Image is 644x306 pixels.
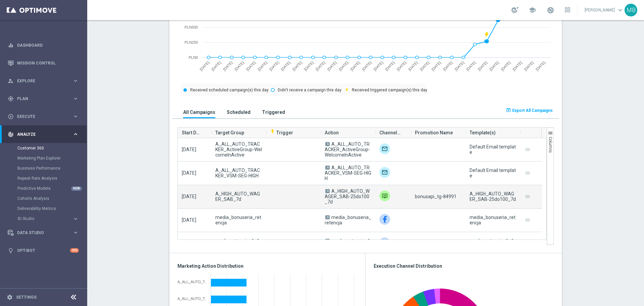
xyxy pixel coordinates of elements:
img: Target group only [379,143,390,154]
span: A_ALL_AUTO_TRACKER_VSM-SEG-HIGH [325,165,371,181]
div: Marketing Plan Explorer [17,153,87,163]
span: A_HIGH_AUTO_WAGER_SAB-25do100_7d [325,188,370,205]
span: Export All Campaigns [512,108,553,113]
a: [PERSON_NAME]keyboard_arrow_down [584,5,625,15]
button: gps_fixed Plan keyboard_arrow_right [7,96,79,101]
text: [DATE] [350,60,361,72]
div: media_retencja_1_14 [470,238,516,249]
text: [DATE] [431,60,442,72]
text: [DATE] [535,60,546,72]
i: keyboard_arrow_right [72,95,79,102]
text: Didn't receive a campaign this day [278,88,341,92]
div: Default Email template [470,144,516,155]
text: [DATE] [500,60,511,72]
button: Triggered [260,106,287,118]
text: [DATE] [523,60,534,72]
img: Facebook Custom Audience [379,237,390,248]
text: [DATE] [442,60,453,72]
span: bonusapi_tg-84991 [415,194,457,199]
span: A_HIGH_AUTO_WAGER_SAB_7d [215,191,262,202]
div: Business Performance [17,163,87,173]
text: [DATE] [211,60,222,72]
div: Dashboard [8,36,79,54]
text: Received triggered campaign(s) this day [352,88,427,92]
span: A [325,166,330,170]
i: track_changes [8,131,14,137]
button: lightbulb Optibot +10 [7,248,79,253]
i: keyboard_arrow_right [72,216,79,222]
i: keyboard_arrow_right [72,229,79,236]
a: Settings [16,295,37,299]
span: school [529,6,536,14]
button: BI Studio keyboard_arrow_right [17,216,79,221]
a: Deliverability Metrics [17,206,70,211]
div: BI Studio [17,214,87,224]
span: Data Studio [17,231,72,235]
span: [DATE] [182,170,196,176]
div: Explore [8,78,72,84]
span: Trigger [270,130,293,135]
text: [DATE] [234,60,245,72]
text: [DATE] [419,60,430,72]
span: Analyze [17,132,72,136]
a: Business Performance [17,166,70,171]
i: keyboard_arrow_right [72,113,79,120]
div: Data Studio keyboard_arrow_right [7,230,79,235]
span: media_bonuseria_retencja [215,215,262,225]
div: Predictive Models [17,183,87,193]
text: [DATE] [477,60,488,72]
h3: All Campaigns [183,109,215,115]
text: [DATE] [338,60,349,72]
text: [DATE] [384,60,395,72]
text: [DATE] [245,60,256,72]
div: Analyze [8,131,72,137]
span: A_ALL_AUTO_TRACKER_ActiveGroup-WelcomeInActive [215,141,262,158]
text: PLN500 [184,25,198,29]
span: Explore [17,79,72,83]
button: play_circle_outline Execute keyboard_arrow_right [7,114,79,119]
span: A_ALL_AUTO_TRACKER_ActiveGroup-WelcomeInActive [325,141,370,158]
button: Mission Control [7,60,79,66]
text: PLN250 [184,40,198,44]
text: [DATE] [257,60,268,72]
a: Customer 360 [17,145,70,151]
i: open_in_browser [506,107,511,113]
text: PLN0 [189,55,198,59]
text: [DATE] [326,60,337,72]
div: Execute [8,114,72,120]
text: [DATE] [199,60,210,72]
i: gps_fixed [8,96,14,102]
span: Execute [17,115,72,119]
div: Cohorts Analysis [17,193,87,204]
span: keyboard_arrow_down [616,6,624,14]
h3: Execution Channel Distribution [374,263,554,269]
text: [DATE] [408,60,419,72]
span: A [325,142,330,146]
img: Facebook Custom Audience [379,214,390,225]
div: Plan [8,96,72,102]
div: Private message [379,190,390,201]
div: MB [625,4,637,16]
div: Optibot [8,242,79,259]
div: +10 [70,248,79,253]
text: [DATE] [489,60,500,72]
i: flash_on [270,129,275,134]
span: A [325,189,330,193]
text: [DATE] [280,60,291,72]
div: media_bonuseria_retencja [470,215,516,225]
a: Predictive Models [17,186,70,191]
button: equalizer Dashboard [7,43,79,48]
div: Repeat Rate Analysis [17,173,87,183]
a: Repeat Rate Analysis [17,176,70,181]
i: equalizer [8,42,14,48]
a: Optibot [17,242,70,259]
div: NEW [71,186,82,191]
span: Channel(s) [379,126,401,139]
span: Promotion Name [415,126,453,139]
